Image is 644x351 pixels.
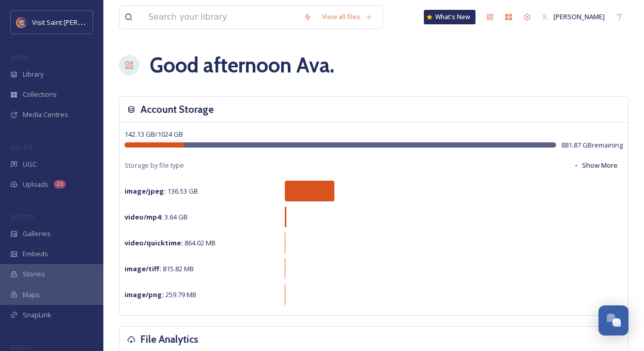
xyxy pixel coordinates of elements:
span: WIDGETS [10,213,34,221]
h3: File Analytics [141,332,198,347]
a: [PERSON_NAME] [536,7,610,27]
input: Search your library [143,6,298,28]
a: What's New [424,10,476,24]
span: Library [23,69,43,79]
a: View all files [317,7,377,27]
span: Galleries [23,229,51,239]
span: Media Centres [23,110,68,120]
span: SnapLink [23,310,51,320]
strong: image/tiff : [125,264,161,273]
span: 259.79 MB [125,290,196,299]
span: Embeds [23,249,48,259]
span: MEDIA [10,53,28,61]
span: Collections [23,90,57,99]
span: Uploads [23,180,49,189]
span: 3.64 GB [125,212,188,222]
strong: image/png : [125,290,164,299]
span: 142.13 GB / 1024 GB [125,129,183,139]
strong: video/mp4 : [125,212,163,222]
span: COLLECT [10,143,33,151]
button: Open Chat [599,305,628,335]
span: SOCIALS [10,343,31,351]
span: UGC [23,159,37,169]
span: [PERSON_NAME] [554,12,605,21]
h1: Good afternoon Ava . [150,50,334,81]
img: Visit%20Saint%20Paul%20Updated%20Profile%20Image.jpg [17,17,27,27]
span: 881.87 GB remaining [561,140,623,150]
h3: Account Storage [141,102,214,117]
button: Show More [568,155,623,175]
strong: image/jpeg : [125,186,166,196]
span: Visit Saint [PERSON_NAME] [32,17,115,27]
span: 815.82 MB [125,264,194,273]
span: Storage by file type [125,160,184,170]
div: 23 [54,180,66,188]
span: 136.53 GB [125,186,198,196]
span: Maps [23,290,40,300]
strong: video/quicktime : [125,238,183,247]
span: Stories [23,269,45,279]
span: 864.02 MB [125,238,216,247]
